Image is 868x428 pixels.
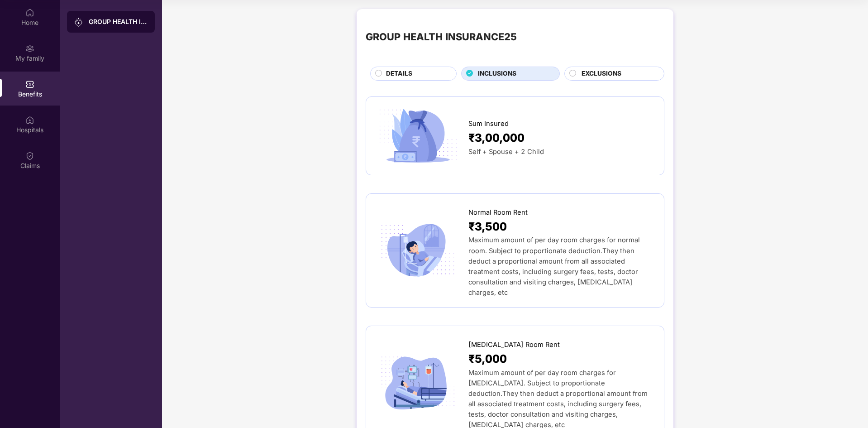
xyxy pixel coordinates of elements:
img: svg+xml;base64,PHN2ZyBpZD0iQmVuZWZpdHMiIHhtbG5zPSJodHRwOi8vd3d3LnczLm9yZy8yMDAwL3N2ZyIgd2lkdGg9Ij... [25,80,34,89]
img: svg+xml;base64,PHN2ZyBpZD0iQ2xhaW0iIHhtbG5zPSJodHRwOi8vd3d3LnczLm9yZy8yMDAwL3N2ZyIgd2lkdGg9IjIwIi... [25,151,34,160]
span: Normal Room Rent [468,207,528,218]
div: GROUP HEALTH INSURANCE25 [89,17,148,26]
span: ₹3,500 [468,218,507,236]
span: Sum Insured [468,119,509,129]
span: Self + Spouse + 2 Child [468,148,544,156]
span: ₹5,000 [468,350,507,368]
span: EXCLUSIONS [582,69,621,79]
span: ₹3,00,000 [468,129,525,147]
img: icon [375,106,461,166]
img: svg+xml;base64,PHN2ZyBpZD0iSG9zcGl0YWxzIiB4bWxucz0iaHR0cDovL3d3dy53My5vcmcvMjAwMC9zdmciIHdpZHRoPS... [25,115,34,125]
img: icon [375,353,461,413]
img: icon [375,221,461,280]
img: svg+xml;base64,PHN2ZyB3aWR0aD0iMjAiIGhlaWdodD0iMjAiIHZpZXdCb3g9IjAgMCAyMCAyMCIgZmlsbD0ibm9uZSIgeG... [25,44,34,53]
span: INCLUSIONS [478,69,516,79]
img: svg+xml;base64,PHN2ZyB3aWR0aD0iMjAiIGhlaWdodD0iMjAiIHZpZXdCb3g9IjAgMCAyMCAyMCIgZmlsbD0ibm9uZSIgeG... [74,18,83,27]
span: [MEDICAL_DATA] Room Rent [468,340,560,350]
div: GROUP HEALTH INSURANCE25 [366,29,517,44]
img: svg+xml;base64,PHN2ZyBpZD0iSG9tZSIgeG1sbnM9Imh0dHA6Ly93d3cudzMub3JnLzIwMDAvc3ZnIiB3aWR0aD0iMjAiIG... [25,8,34,17]
span: DETAILS [386,69,412,79]
span: Maximum amount of per day room charges for normal room. Subject to proportionate deduction.They t... [468,236,640,296]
